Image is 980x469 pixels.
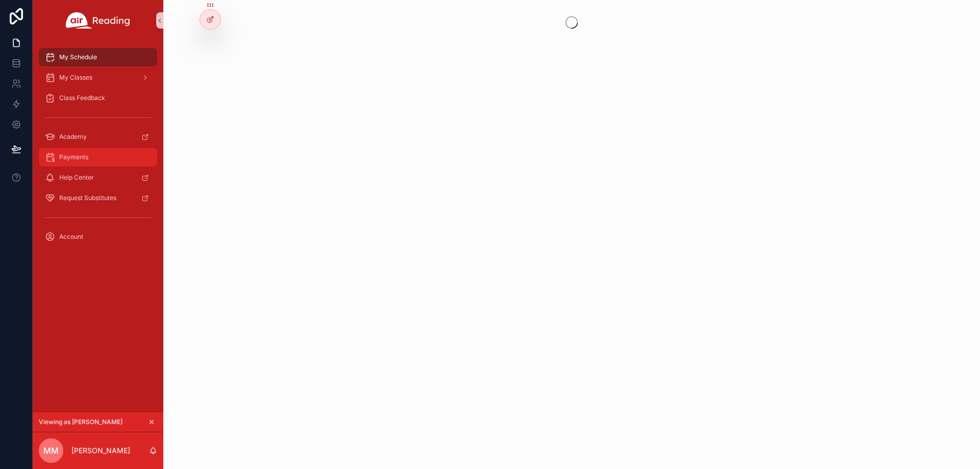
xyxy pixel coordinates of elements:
span: MM [43,445,59,457]
span: Viewing as [PERSON_NAME] [39,418,122,426]
div: scrollable content [33,41,163,259]
p: [PERSON_NAME] [71,446,130,456]
a: Academy [39,128,157,146]
a: Class Feedback [39,89,157,107]
a: Request Substitutes [39,189,157,207]
span: My Classes [59,73,92,82]
a: My Schedule [39,48,157,66]
a: Payments [39,148,157,166]
a: My Classes [39,68,157,87]
span: Account [59,233,83,241]
a: Help Center [39,168,157,187]
a: Account [39,228,157,246]
span: Academy [59,133,87,141]
span: Class Feedback [59,94,105,102]
img: App logo [66,12,130,29]
span: Request Substitutes [59,194,116,202]
span: Payments [59,153,88,161]
span: My Schedule [59,53,97,61]
span: Help Center [59,174,94,182]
